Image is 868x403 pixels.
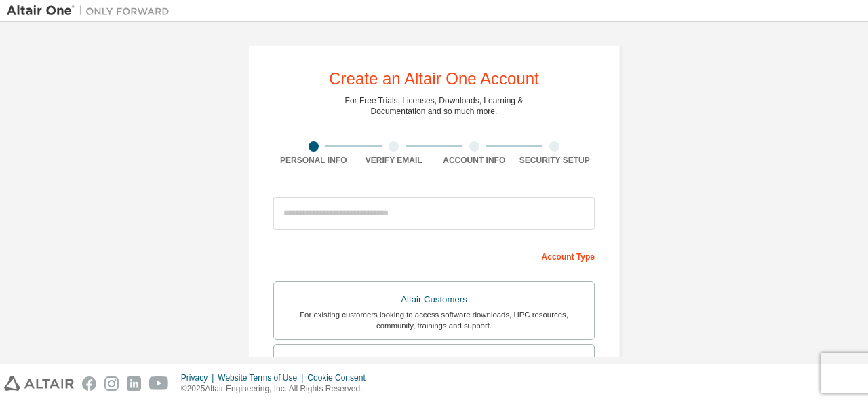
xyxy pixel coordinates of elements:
img: altair_logo.svg [4,376,74,391]
div: Privacy [181,372,218,383]
p: © 2025 Altair Engineering, Inc. All Rights Reserved. [181,383,374,395]
img: youtube.svg [149,376,169,391]
img: facebook.svg [82,376,96,391]
img: instagram.svg [104,376,119,391]
div: For existing customers looking to access software downloads, HPC resources, community, trainings ... [282,309,586,331]
div: Students [282,353,586,372]
div: For Free Trials, Licenses, Downloads, Learning & Documentation and so much more. [345,95,524,117]
div: Personal Info [273,155,354,166]
div: Account Type [273,245,595,266]
img: linkedin.svg [127,376,141,391]
div: Website Terms of Use [218,372,307,383]
div: Create an Altair One Account [329,71,539,87]
div: Account Info [434,155,515,166]
div: Security Setup [515,155,595,166]
div: Verify Email [354,155,435,166]
div: Altair Customers [282,290,586,309]
div: Cookie Consent [307,372,373,383]
img: Altair One [7,4,176,18]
